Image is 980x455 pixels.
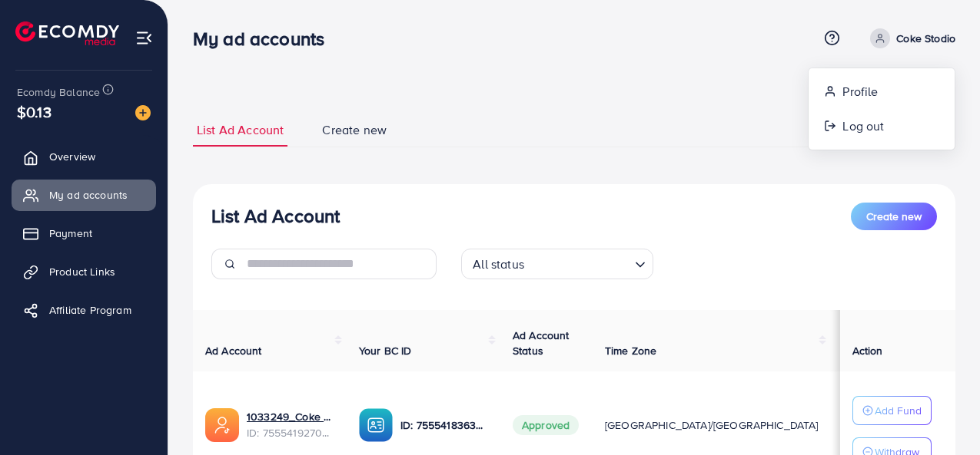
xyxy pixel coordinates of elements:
p: ID: 7555418363737128967 [400,416,488,434]
span: List Ad Account [197,121,284,139]
a: Payment [12,218,156,249]
span: Log out [842,117,884,135]
a: 1033249_Coke Stodio 1_1759133170041 [247,409,334,424]
span: All status [470,253,527,275]
span: [GEOGRAPHIC_DATA]/[GEOGRAPHIC_DATA] [605,417,819,433]
a: Coke Stodio [864,28,955,48]
a: My ad accounts [12,180,156,210]
img: ic-ba-acc.ded83a64.svg [359,408,393,442]
img: menu [135,29,153,47]
h3: List Ad Account [211,205,340,227]
ul: Coke Stodio [808,68,955,150]
div: <span class='underline'>1033249_Coke Stodio 1_1759133170041</span></br>7555419270801358849 [247,409,334,440]
span: Overview [49,149,95,164]
span: Product Links [49,264,115,279]
span: Your BC ID [359,343,412,358]
img: logo [15,21,119,45]
a: Affiliate Program [12,295,156,325]
span: Affiliate Program [49,302,131,318]
img: image [135,105,151,120]
button: Create new [851,203,937,230]
p: Coke Stodio [896,29,955,48]
p: Add Fund [875,401,922,420]
input: Search for option [529,250,629,275]
span: Payment [49,226,92,241]
a: Overview [12,141,156,172]
span: Action [852,343,883,358]
span: $0.13 [17,101,51,123]
span: Create new [322,121,387,139]
a: Product Links [12,256,156,287]
h3: My ad accounts [193,28,337,50]
button: Add Fund [852,396,932,425]
span: Ecomdy Balance [17,84,100,100]
span: Create new [866,209,922,224]
span: Time Zone [605,343,656,358]
span: Ad Account [205,343,262,358]
img: ic-ads-acc.e4c84228.svg [205,408,239,442]
span: Profile [842,82,878,101]
span: My ad accounts [49,187,128,203]
span: Ad Account Status [513,328,570,358]
div: Search for option [461,249,653,279]
span: ID: 7555419270801358849 [247,425,334,440]
span: Approved [513,415,579,435]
